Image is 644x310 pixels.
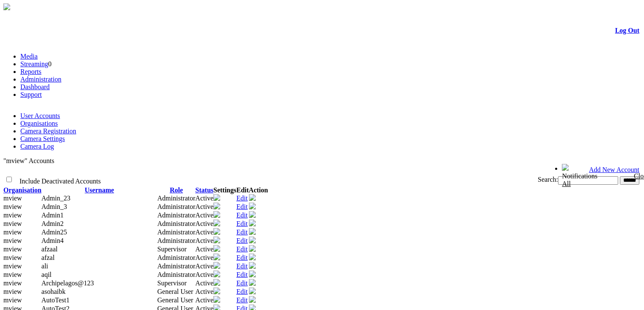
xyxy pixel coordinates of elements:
[213,245,220,252] img: camera24.png
[236,220,248,227] a: Edit
[41,237,64,244] span: Admin4
[158,296,196,304] td: General User
[20,135,65,142] a: Camera Settings
[249,297,256,304] a: Deactivate
[213,296,220,303] img: camera24.png
[213,220,220,226] img: camera24.png
[20,76,61,83] a: Administration
[249,271,256,277] img: user-active-green-icon.svg
[3,262,22,270] span: mview
[195,220,213,228] td: Active
[236,288,248,295] a: Edit
[48,60,52,68] span: 0
[249,220,256,226] img: user-active-green-icon.svg
[236,245,248,253] a: Edit
[213,279,220,286] img: camera24.png
[3,237,22,244] span: mview
[3,288,22,295] span: mview
[195,237,213,245] td: Active
[41,296,69,304] span: AutoTest1
[41,228,67,236] span: Admin25
[213,228,220,235] img: camera24.png
[249,288,256,296] a: Deactivate
[249,195,256,202] a: Deactivate
[615,27,639,34] a: Log Out
[249,246,256,253] a: Deactivate
[3,254,22,261] span: mview
[213,237,220,243] img: camera24.png
[3,3,10,10] img: arrow-3.png
[236,211,248,219] a: Edit
[158,262,196,271] td: Administrator
[195,203,213,211] td: Active
[158,287,196,296] td: General User
[249,271,256,279] a: Deactivate
[249,237,256,245] a: Deactivate
[213,287,220,294] img: camera24.png
[195,194,213,203] td: Active
[249,280,256,287] a: Deactivate
[249,229,256,236] a: Deactivate
[41,288,66,295] span: asohaibk
[249,228,256,235] img: user-active-green-icon.svg
[236,228,248,236] a: Edit
[158,254,196,262] td: Administrator
[562,164,569,171] img: bell24.png
[236,279,248,287] a: Edit
[249,211,256,218] img: user-active-green-icon.svg
[249,237,256,243] img: user-active-green-icon.svg
[41,203,67,210] span: Admin_3
[249,194,256,201] img: user-active-green-icon.svg
[20,83,50,90] a: Dashboard
[3,271,22,278] span: mview
[213,186,236,194] th: Settings
[3,211,22,219] span: mview
[3,245,22,253] span: mview
[236,254,248,261] a: Edit
[213,203,220,209] img: camera24.png
[158,220,196,228] td: Administrator
[195,254,213,262] td: Active
[195,228,213,237] td: Active
[213,194,220,201] img: camera24.png
[213,254,220,260] img: camera24.png
[213,211,220,218] img: camera24.png
[158,211,196,220] td: Administrator
[249,262,256,269] img: user-active-green-icon.svg
[249,245,256,252] img: user-active-green-icon.svg
[3,220,22,227] span: mview
[3,157,54,164] span: "mview" Accounts
[170,186,183,194] a: Role
[236,262,248,270] a: Edit
[3,296,22,304] span: mview
[20,91,42,98] a: Support
[158,237,196,245] td: Administrator
[41,271,52,278] span: aqil
[20,60,48,68] a: Streaming
[249,212,256,219] a: Deactivate
[249,220,256,228] a: Deactivate
[41,194,70,202] span: Admin_23
[19,178,101,185] span: Include Deactivated Accounts
[158,271,196,279] td: Administrator
[195,211,213,220] td: Active
[236,296,248,304] a: Edit
[158,228,196,237] td: Administrator
[249,186,268,194] th: Action
[195,245,213,254] td: Active
[249,287,256,294] img: user-active-green-icon.svg
[20,127,76,135] a: Camera Registration
[158,203,196,211] td: Administrator
[20,143,54,150] a: Camera Log
[249,263,256,270] a: Deactivate
[158,279,196,287] td: Supervisor
[249,254,256,262] a: Deactivate
[236,203,248,210] a: Edit
[85,186,114,194] a: Username
[41,211,64,219] span: Admin1
[195,287,213,296] td: Active
[20,53,38,60] a: Media
[20,68,41,75] a: Reports
[236,186,249,194] th: Edit
[236,271,248,278] a: Edit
